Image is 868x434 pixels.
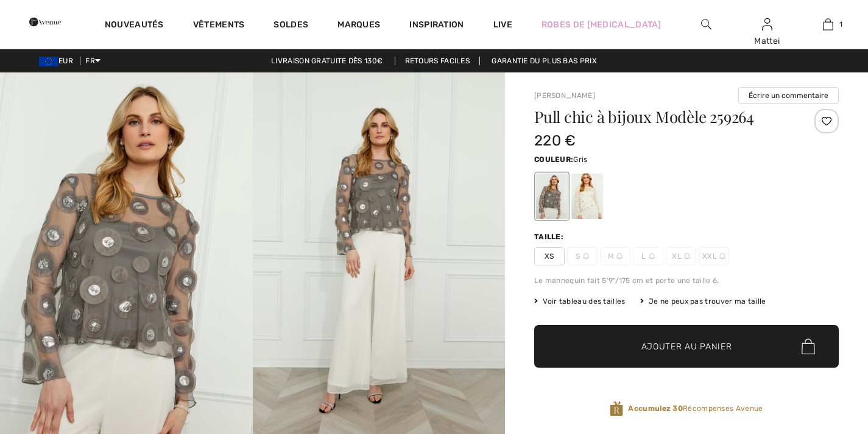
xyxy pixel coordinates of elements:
[719,253,725,259] img: ring-m.svg
[534,132,576,149] span: 220 €
[798,17,858,32] a: 1
[567,247,598,265] span: S
[738,35,797,47] div: Mattei
[534,275,839,286] div: Le mannequin fait 5'9"/175 cm et porte une taille 6.
[536,173,568,219] div: Gris
[534,155,573,164] span: Couleur:
[684,253,690,259] img: ring-m.svg
[641,340,732,353] span: Ajouter au panier
[573,155,587,164] span: Gris
[273,19,308,32] a: Soldes
[534,325,839,368] button: Ajouter au panier
[762,17,772,32] img: Mes infos
[409,19,464,32] span: Inspiration
[193,19,245,32] a: Vêtements
[701,17,711,32] img: recherche
[85,57,101,65] span: FR
[666,247,696,265] span: XL
[600,247,630,265] span: M
[534,296,626,307] span: Voir tableau des tailles
[493,18,512,31] a: Live
[699,247,729,265] span: XXL
[628,404,683,413] strong: Accumulez 30
[29,10,61,34] img: 1ère Avenue
[583,253,589,259] img: ring-m.svg
[802,338,815,354] img: Bag.svg
[738,87,839,104] button: Écrire un commentaire
[39,57,78,65] span: EUR
[649,253,655,259] img: ring-m.svg
[542,18,662,31] a: Robes de [MEDICAL_DATA]
[762,18,772,30] a: Se connecter
[534,109,788,125] h1: Pull chic à bijoux Modèle 259264
[616,253,623,259] img: ring-m.svg
[534,247,565,265] span: XS
[395,57,481,65] a: Retours faciles
[261,57,392,65] a: Livraison gratuite dès 130€
[633,247,663,265] span: L
[640,296,766,307] div: Je ne peux pas trouver ma taille
[534,91,595,100] a: [PERSON_NAME]
[534,231,566,242] div: Taille:
[610,401,623,417] img: Récompenses Avenue
[571,173,603,219] div: Ivory
[839,19,842,30] span: 1
[105,19,164,32] a: Nouveautés
[337,19,380,32] a: Marques
[823,17,833,32] img: Mon panier
[482,57,607,65] a: Garantie du plus bas prix
[628,403,763,414] span: Récompenses Avenue
[39,57,58,66] img: Euro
